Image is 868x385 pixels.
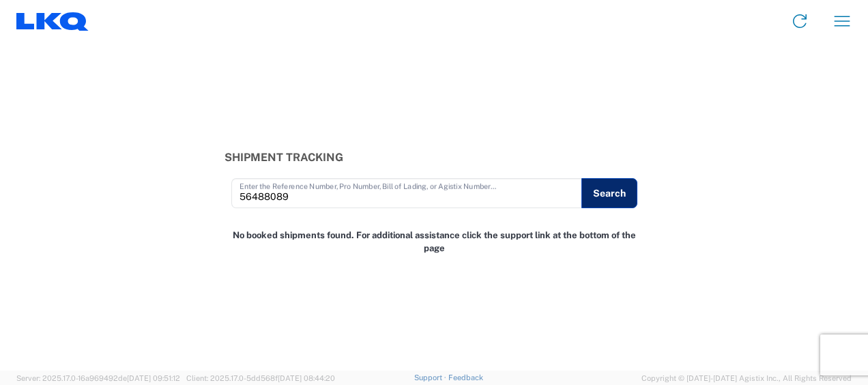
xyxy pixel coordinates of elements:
span: Client: 2025.17.0-5dd568f [186,374,335,382]
span: [DATE] 08:44:20 [278,374,335,382]
button: Search [581,178,637,208]
span: Server: 2025.17.0-16a969492de [16,374,180,382]
a: Feedback [448,373,483,382]
a: Support [414,373,448,382]
span: Copyright © [DATE]-[DATE] Agistix Inc., All Rights Reserved [641,372,852,384]
h3: Shipment Tracking [225,151,644,164]
div: No booked shipments found. For additional assistance click the support link at the bottom of the ... [217,223,651,262]
span: [DATE] 09:51:12 [127,374,180,382]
